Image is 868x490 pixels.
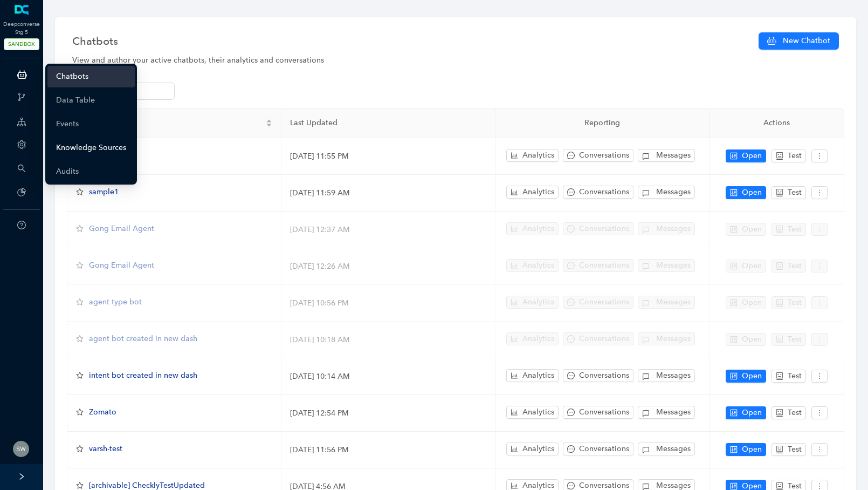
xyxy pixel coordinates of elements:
[56,113,79,135] a: Events
[726,186,766,199] button: controlOpen
[771,149,806,162] button: robotTest
[76,188,84,196] span: star
[656,149,691,161] span: Messages
[563,186,633,199] button: messageConversations
[567,482,575,489] span: message
[816,372,823,380] span: more
[788,187,802,199] span: Test
[726,370,766,383] button: controlOpen
[811,149,828,162] button: more
[563,369,633,382] button: messageConversations
[776,152,783,160] span: robot
[742,407,762,419] span: Open
[730,446,738,453] span: control
[506,149,559,162] button: bar-chartAnalytics
[771,406,806,419] button: robotTest
[511,152,518,159] span: bar-chart
[638,186,695,199] button: Messages
[522,149,554,161] span: Analytics
[742,150,762,162] span: Open
[638,443,695,455] button: Messages
[816,446,823,453] span: more
[56,90,95,111] a: Data Table
[17,188,26,196] span: pie-chart
[506,443,559,455] button: bar-chartAnalytics
[816,189,823,196] span: more
[579,149,629,161] span: Conversations
[511,372,518,379] span: bar-chart
[788,407,802,419] span: Test
[776,372,783,380] span: robot
[726,406,766,419] button: controlOpen
[72,32,118,50] span: Chatbots
[776,446,783,453] span: robot
[511,482,518,489] span: bar-chart
[89,444,122,453] span: varsh-test
[281,138,495,175] td: [DATE] 11:55 PM
[816,482,823,490] span: more
[17,221,26,229] span: question-circle
[730,482,738,490] span: control
[776,189,783,196] span: robot
[788,370,802,382] span: Test
[506,186,559,199] button: bar-chartAnalytics
[56,137,126,159] a: Knowledge Sources
[726,149,766,162] button: controlOpen
[17,164,26,173] span: search
[730,152,738,160] span: control
[726,443,766,456] button: controlOpen
[56,161,79,182] a: Audits
[281,358,495,395] td: [DATE] 10:14 AM
[759,32,839,50] button: New Chatbot
[72,55,839,66] div: View and author your active chatbots, their analytics and conversations
[281,395,495,432] td: [DATE] 12:54 PM
[495,108,709,138] th: Reporting
[730,189,738,196] span: control
[522,443,554,455] span: Analytics
[816,152,823,160] span: more
[567,152,575,159] span: message
[567,372,575,379] span: message
[89,371,197,380] span: intent bot created in new dash
[511,409,518,416] span: bar-chart
[17,140,26,149] span: setting
[522,406,554,418] span: Analytics
[89,407,116,417] span: Zomato
[522,186,554,198] span: Analytics
[76,117,264,129] span: Name
[579,443,629,455] span: Conversations
[506,406,559,419] button: bar-chartAnalytics
[776,409,783,417] span: robot
[4,38,39,50] span: SANDBOX
[76,482,84,489] span: star
[709,108,844,138] th: Actions
[771,370,806,383] button: robotTest
[811,186,828,199] button: more
[811,443,828,456] button: more
[656,443,691,455] span: Messages
[522,370,554,382] span: Analytics
[638,369,695,382] button: Messages
[511,188,518,196] span: bar-chart
[771,443,806,456] button: robotTest
[13,441,29,457] img: c3ccc3f0c05bac1ff29357cbd66b20c9
[638,149,695,162] button: Messages
[76,409,84,416] span: star
[567,409,575,416] span: message
[506,369,559,382] button: bar-chartAnalytics
[511,445,518,453] span: bar-chart
[579,186,629,198] span: Conversations
[656,406,691,418] span: Messages
[281,175,495,212] td: [DATE] 11:59 AM
[281,432,495,468] td: [DATE] 11:56 PM
[76,372,84,379] span: star
[788,150,802,162] span: Test
[89,187,119,196] span: sample1
[638,406,695,419] button: Messages
[89,481,205,490] span: [archivable] ChecklyTestUpdated
[17,93,26,101] span: branches
[742,187,762,199] span: Open
[567,445,575,453] span: message
[783,35,830,47] span: New Chatbot
[76,445,84,453] span: star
